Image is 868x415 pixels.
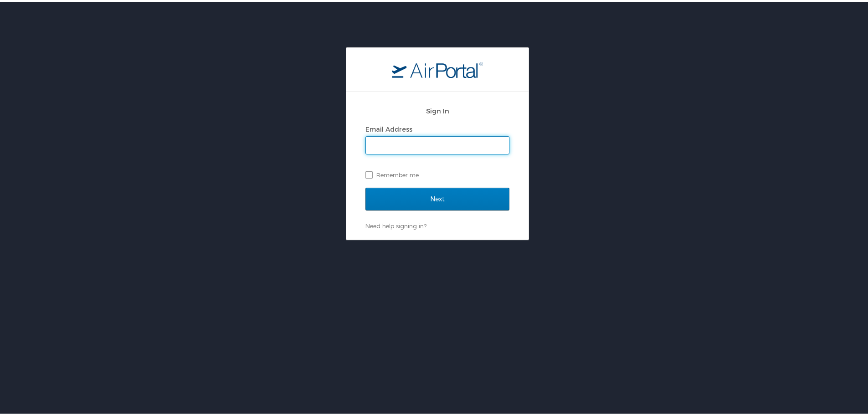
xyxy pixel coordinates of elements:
a: Need help signing in? [365,220,426,228]
label: Email Address [365,123,412,131]
input: Next [365,186,509,209]
img: logo [392,60,483,76]
h2: Sign In [365,104,509,114]
label: Remember me [365,166,509,180]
